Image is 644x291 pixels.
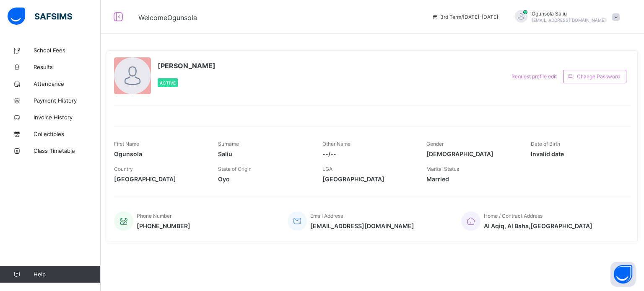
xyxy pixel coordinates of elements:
span: Email Address [310,213,343,219]
span: Invalid date [531,150,622,157]
span: Collectibles [34,131,101,137]
span: Al Aqiq, Al Baha,[GEOGRAPHIC_DATA] [484,222,592,229]
span: Invoice History [34,114,101,121]
span: Other Name [322,141,351,147]
span: --/-- [322,150,414,157]
span: Oyo [218,175,309,183]
span: Active [160,80,176,85]
span: State of Origin [218,166,252,172]
span: [PHONE_NUMBER] [137,222,190,229]
span: Ogunsola Saliu [532,10,606,17]
span: [DEMOGRAPHIC_DATA] [426,150,518,157]
span: Date of Birth [531,141,560,147]
span: session/term information [432,14,498,20]
span: Results [34,64,101,70]
span: School Fees [34,47,101,54]
span: [EMAIL_ADDRESS][DOMAIN_NAME] [532,18,606,23]
span: Help [34,271,100,278]
span: First Name [114,141,139,147]
span: LGA [322,166,332,172]
span: Marital Status [426,166,459,172]
button: Open asap [610,262,636,287]
span: Ogunsola [114,150,205,157]
span: Home / Contract Address [484,213,543,219]
span: [EMAIL_ADDRESS][DOMAIN_NAME] [310,222,414,229]
span: Welcome Ogunsola [138,13,197,22]
span: Request profile edit [512,73,557,80]
span: Gender [426,141,444,147]
span: [GEOGRAPHIC_DATA] [114,175,205,183]
span: Married [426,175,518,183]
img: safsims [8,8,72,25]
span: Class Timetable [34,147,101,154]
div: OgunsolaSaliu [506,10,624,24]
span: [PERSON_NAME] [158,62,216,70]
span: Surname [218,141,239,147]
span: [GEOGRAPHIC_DATA] [322,175,414,183]
span: Country [114,166,133,172]
span: Payment History [34,97,101,104]
span: Change Password [577,73,620,80]
span: Phone Number [137,213,171,219]
span: Saliu [218,150,309,157]
span: Attendance [34,80,101,87]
